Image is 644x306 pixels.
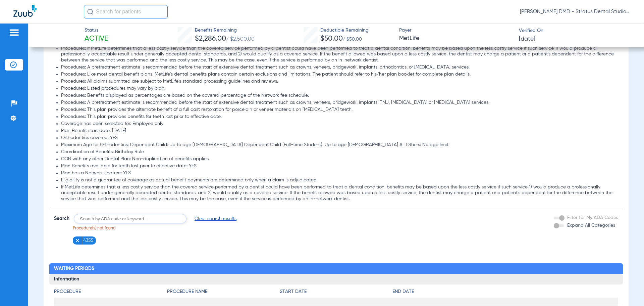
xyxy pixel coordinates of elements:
[61,79,618,85] li: Procedures: All claims submitted are subject to MetLife's standard processing guidelines and revi...
[343,37,362,42] span: / $50.00
[280,288,392,295] h4: Start Date
[195,215,236,222] span: Clear search results
[320,27,369,34] span: Deductible Remaining
[280,288,392,298] app-breakdown-title: Start Date
[61,114,618,120] li: Procedures: This plan provides benefits for teeth lost prior to effective date.
[87,9,93,15] img: Search Icon
[61,93,618,99] li: Procedures: Benefits displayed as percentages are based on the covered percentage of the Network ...
[226,37,255,42] span: / $2,500.00
[61,184,618,202] li: If MetLife determines that a less costly service than the covered service performed by a dentist ...
[566,214,618,221] label: Filter for My ADA Codes
[320,35,343,42] span: $50.00
[392,288,618,295] h4: End Date
[519,27,633,34] span: Verified On
[167,288,280,298] app-breakdown-title: Procedure Name
[399,34,513,43] span: MetLife
[61,100,618,106] li: Procedures: A pretreatment estimate is recommended before the start of extensive dental treatment...
[54,215,69,222] span: Search
[49,263,623,274] h2: Waiting Periods
[61,107,618,113] li: Procedures: This plan provides the alternate benefit of a full cast restoration for porcelain or ...
[61,163,618,169] li: Plan Benefits available for teeth lost prior to effective date: YES
[167,288,280,295] h4: Procedure Name
[61,72,618,78] li: Procedures: Like most dental benefit plans, MetLife's dental benefits plans contain certain exclu...
[519,35,535,43] span: [DATE]
[567,223,615,228] span: Expand All Categories
[49,274,623,285] h3: Information
[73,226,236,232] p: Procedure(s) not found
[61,128,618,134] li: Plan Benefit start date: [DATE]
[85,27,108,34] span: Status
[85,34,108,44] span: Active
[399,27,513,34] span: Payer
[61,135,618,141] li: Orthodontics covered: YES
[54,288,167,298] app-breakdown-title: Procedure
[195,27,255,34] span: Benefits Remaining
[61,64,618,71] li: Procedures: A pretreatment estimate is recommended before the start of extensive dental treatment...
[9,29,19,37] img: hamburger-icon
[61,121,618,127] li: Coverage has been selected for: Employee only
[54,288,167,295] h4: Procedure
[61,149,618,155] li: Coordination of Benefits: Birthday Rule
[74,214,186,223] input: Search by ADA code or keyword…
[61,46,618,63] li: Procedures: If MetLife determines that a less costly service than the covered service performed b...
[83,237,94,244] span: 4355
[520,8,631,15] span: [PERSON_NAME] DMD - Stratus Dental Studio
[392,288,618,298] app-breakdown-title: End Date
[610,274,644,306] iframe: Chat Widget
[195,35,226,42] span: $2,286.00
[75,238,80,243] img: x.svg
[84,5,168,18] input: Search for patients
[61,142,618,148] li: Maximum Age for Orthodontics: Dependent Child: Up to age [DEMOGRAPHIC_DATA] Dependent Child (Full...
[61,86,618,92] li: Procedures: Listed procedures may vary by plan.
[61,177,618,183] li: Eligibility is not a guarantee of coverage as actual benefit payments are determined only when a ...
[13,5,37,17] img: Zuub Logo
[61,156,618,162] li: COB with any other Dental Plan: Non-duplication of benefits applies.
[61,170,618,176] li: Plan has a Network Feature: YES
